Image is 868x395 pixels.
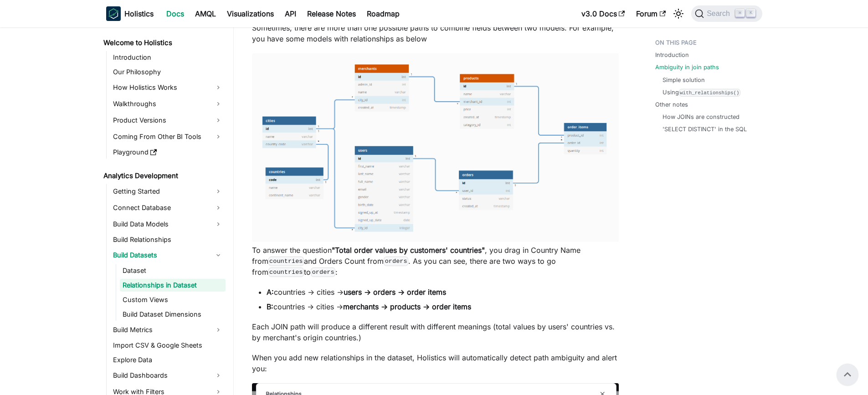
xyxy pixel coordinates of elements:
[252,245,619,277] p: To answer the question , you drag in Country Name from and Orders Count from . As you can see, th...
[679,89,741,97] code: with_relationships()
[344,287,446,297] strong: users → orders → order items
[746,9,755,17] kbd: K
[106,6,121,21] img: Holistics
[97,27,234,395] nav: Docs sidebar
[663,88,741,97] a: Usingwith_relationships()
[704,10,735,18] span: Search
[120,293,226,306] a: Custom Views
[110,113,226,128] a: Product Versions
[576,6,631,21] a: v3.0 Docs
[671,6,686,21] button: Switch between dark and light mode (currently light mode)
[221,6,279,21] a: Visualizations
[663,113,740,121] a: How JOINs are constructed
[110,368,226,383] a: Build Dashboards
[279,6,302,21] a: API
[110,184,226,199] a: Getting Started
[267,287,274,297] strong: A:
[120,279,226,292] a: Relationships in Dataset
[252,321,619,343] p: Each JOIN path will produce a different result with different meanings (total values by users' co...
[663,76,705,84] a: Simple solution
[268,267,304,277] code: countries
[663,125,747,133] a: 'SELECT DISTINCT' in the SQL
[161,6,190,21] a: Docs
[110,51,226,64] a: Introduction
[110,80,226,95] a: How Holistics Works
[110,97,226,111] a: Walkthroughs
[190,6,221,21] a: AMQL
[267,287,619,298] li: countries → cities →
[120,308,226,321] a: Build Dataset Dimensions
[361,6,405,21] a: Roadmap
[124,8,154,19] b: Holistics
[110,354,226,366] a: Explore Data
[302,6,361,21] a: Release Notes
[332,246,485,255] strong: "Total order values by customers' countries"
[252,352,619,374] p: When you add new relationships in the dataset, Holistics will automatically detect path ambiguity...
[343,302,471,311] strong: merchants → products → order items
[691,5,762,22] button: Search (Command+K)
[101,169,226,182] a: Analytics Development
[110,233,226,246] a: Build Relationships
[735,9,745,17] kbd: ⌘
[120,264,226,277] a: Dataset
[384,256,408,266] code: orders
[110,339,226,352] a: Import CSV & Google Sheets
[268,256,304,266] code: countries
[655,63,719,72] a: Ambiguity in join paths
[655,51,689,59] a: Introduction
[252,22,619,44] p: Sometimes, there are more than one possible paths to combine fields between two models. For examp...
[110,217,226,231] a: Build Data Models
[110,248,226,262] a: Build Datasets
[631,6,671,21] a: Forum
[110,129,226,144] a: Coming From Other BI Tools
[110,66,226,78] a: Our Philosophy
[267,302,273,311] strong: B:
[106,6,154,21] a: HolisticsHolistics
[267,301,619,312] li: countries → cities →
[110,323,226,337] a: Build Metrics
[101,36,226,49] a: Welcome to Holistics
[837,364,858,385] button: Scroll back to top
[655,100,688,109] a: Other notes
[311,267,335,277] code: orders
[110,200,226,215] a: Connect Database
[110,146,226,159] a: Playground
